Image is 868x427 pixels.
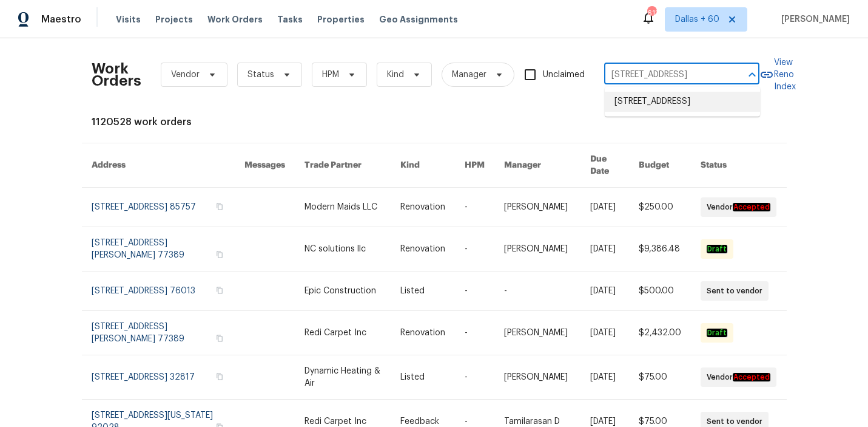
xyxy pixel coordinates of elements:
[543,69,585,81] span: Unclaimed
[171,69,200,81] span: Vendor
[391,227,455,272] td: Renovation
[494,355,580,400] td: [PERSON_NAME]
[494,311,580,355] td: [PERSON_NAME]
[214,333,225,344] button: Copy Address
[580,143,630,188] th: Due Date
[455,227,494,272] td: -
[647,7,656,19] div: 613
[452,69,486,81] span: Manager
[92,63,141,87] h2: Work Orders
[379,13,458,26] span: Geo Assignments
[295,272,390,311] td: Epic Construction
[455,188,494,227] td: -
[776,13,850,26] span: [PERSON_NAME]
[391,188,455,227] td: Renovation
[235,143,295,188] th: Messages
[455,143,494,188] th: HPM
[317,13,365,26] span: Properties
[629,143,691,188] th: Budget
[455,272,494,311] td: -
[391,272,455,311] td: Listed
[455,355,494,400] td: -
[277,15,303,24] span: Tasks
[494,143,580,188] th: Manager
[691,143,786,188] th: Status
[744,66,761,83] button: Close
[214,285,225,296] button: Copy Address
[322,69,339,81] span: HPM
[455,311,494,355] td: -
[605,92,760,112] li: [STREET_ADDRESS]
[494,272,580,311] td: -
[214,201,225,212] button: Copy Address
[214,249,225,260] button: Copy Address
[295,188,390,227] td: Modern Maids LLC
[759,56,796,93] a: View Reno Index
[116,13,141,26] span: Visits
[155,13,193,26] span: Projects
[247,69,274,81] span: Status
[295,143,390,188] th: Trade Partner
[387,69,404,81] span: Kind
[494,188,580,227] td: [PERSON_NAME]
[82,143,235,188] th: Address
[41,13,81,26] span: Maestro
[391,143,455,188] th: Kind
[214,371,225,382] button: Copy Address
[207,13,263,26] span: Work Orders
[92,116,777,128] div: 1120528 work orders
[675,13,719,26] span: Dallas + 60
[604,66,725,84] input: Enter in an address
[295,311,390,355] td: Redi Carpet Inc
[391,311,455,355] td: Renovation
[391,355,455,400] td: Listed
[494,227,580,272] td: [PERSON_NAME]
[295,227,390,272] td: NC solutions llc
[295,355,390,400] td: Dynamic Heating & Air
